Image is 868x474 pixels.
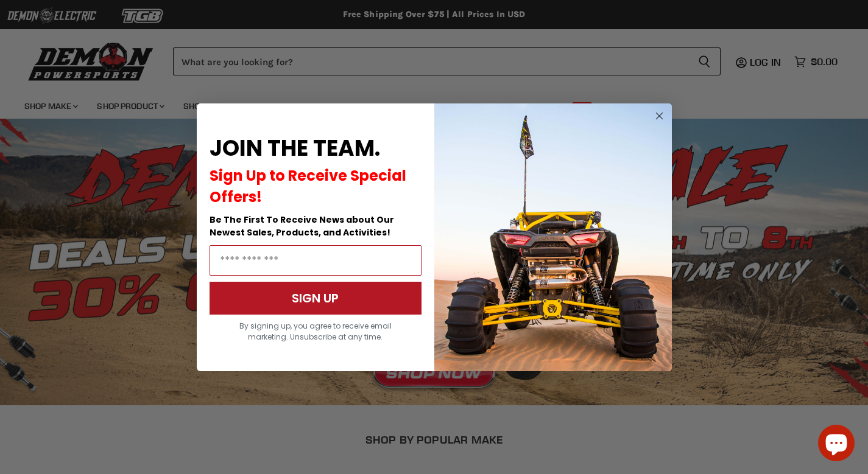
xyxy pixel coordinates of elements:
[210,245,422,276] input: Email Address
[210,166,406,207] span: Sign Up to Receive Special Offers!
[210,282,422,315] button: SIGN UP
[210,133,380,164] span: JOIN THE TEAM.
[239,321,392,342] span: By signing up, you agree to receive email marketing. Unsubscribe at any time.
[434,103,672,371] img: a9095488-b6e7-41ba-879d-588abfab540b.jpeg
[210,214,394,239] span: Be The First To Receive News about Our Newest Sales, Products, and Activities!
[652,108,667,124] button: Close dialog
[814,425,858,464] inbox-online-store-chat: Shopify online store chat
